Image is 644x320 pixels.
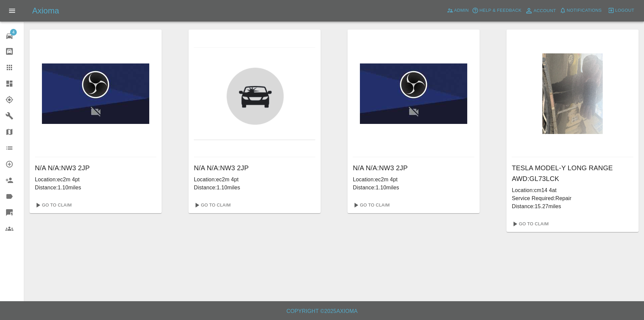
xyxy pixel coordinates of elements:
[445,5,471,16] a: Admin
[470,5,523,16] button: Help & Feedback
[567,7,602,14] span: Notifications
[194,176,315,184] p: Location: ec2m 4pt
[509,219,550,229] a: Go To Claim
[194,163,315,173] h6: N/A N/A : NW3 2JP
[512,186,633,194] p: Location: cm14 4at
[35,176,156,184] p: Location: ec2m 4pt
[35,163,156,173] h6: N/A N/A : NW3 2JP
[512,194,633,202] p: Service Required: Repair
[10,29,17,36] span: 4
[4,3,20,19] button: Open drawer
[191,200,232,211] a: Go To Claim
[353,176,474,184] p: Location: ec2m 4pt
[479,7,521,14] span: Help & Feedback
[353,184,474,192] p: Distance: 1.10 miles
[35,184,156,192] p: Distance: 1.10 miles
[512,163,633,184] h6: TESLA MODEL-Y LONG RANGE AWD : GL73LCK
[5,307,639,316] h6: Copyright © 2025 Axioma
[32,5,59,16] h5: Axioma
[512,202,633,211] p: Distance: 15.27 miles
[353,163,474,173] h6: N/A N/A : NW3 2JP
[194,184,315,192] p: Distance: 1.10 miles
[350,200,391,211] a: Go To Claim
[558,5,603,16] button: Notifications
[606,5,636,16] button: Logout
[534,7,556,15] span: Account
[523,5,558,16] a: Account
[32,200,73,211] a: Go To Claim
[454,7,469,14] span: Admin
[615,7,634,14] span: Logout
